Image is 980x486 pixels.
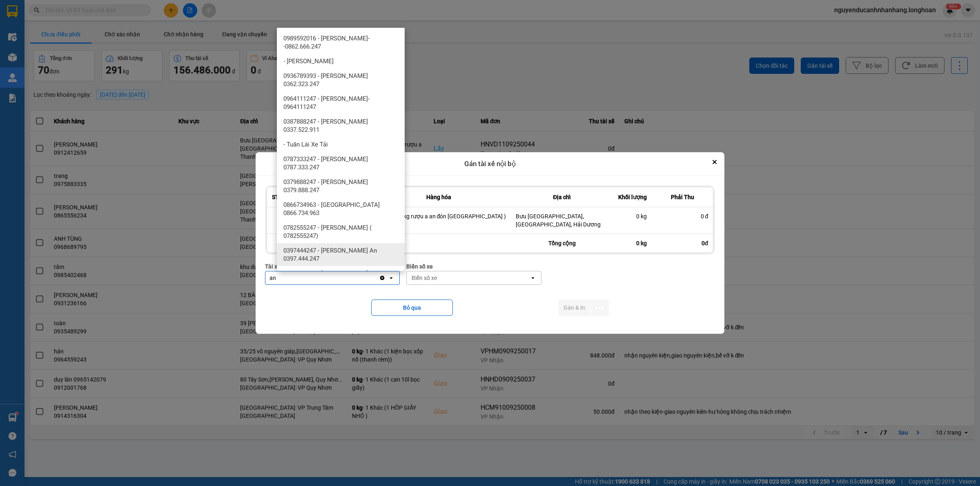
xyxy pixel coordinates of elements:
svg: open [388,275,394,281]
span: 0387888247 - [PERSON_NAME] 0337.522.911 [283,118,401,134]
div: 1 Khác ( 100kg rượu a an đón [GEOGRAPHIC_DATA] ) [372,212,506,220]
div: dialog [256,152,725,334]
span: 0397444247 - [PERSON_NAME] An 0397.444.247 [283,246,401,263]
span: 0964111247 - [PERSON_NAME]- 0964111247 [283,95,401,111]
span: 0782555247 - [PERSON_NAME] ( 0782555247) [283,224,401,240]
span: 0379888247 - [PERSON_NAME] 0379.888.247 [283,178,401,194]
button: Bỏ qua [371,300,453,316]
div: Biển số xe [406,262,541,271]
button: Close [710,157,719,167]
div: 0 đ [657,212,708,220]
div: Biển số xe [412,274,437,282]
span: - [PERSON_NAME] [283,57,334,65]
div: Bưu [GEOGRAPHIC_DATA], [GEOGRAPHIC_DATA], Hải Dương [516,212,608,229]
span: 0936789393 - [PERSON_NAME] 0362.323.247 [283,72,401,88]
div: Khối lượng [618,192,647,202]
div: Hàng hóa [372,192,506,202]
span: - Tuấn Lái Xe Tải [283,140,328,149]
svg: Clear value [379,275,385,281]
span: 0866734963 - [GEOGRAPHIC_DATA] 0866.734.963 [283,201,401,217]
div: 1 [272,212,283,220]
ul: Menu [277,28,405,271]
div: Phải Thu [657,192,708,202]
div: 0đ [652,234,713,253]
div: Tổng cộng [511,234,613,253]
div: Gán tài xế nội bộ [256,152,725,176]
div: STT [272,192,283,202]
span: 0989592016 - [PERSON_NAME]--0862.666.247 [283,34,401,51]
span: 0787333247 - [PERSON_NAME] 0787.333.247 [283,155,401,171]
button: Gán & In [559,300,590,316]
div: 0 kg [618,212,647,220]
svg: open [530,275,536,281]
div: Địa chỉ [516,192,608,202]
div: Tài xế [265,262,400,271]
div: 0 kg [613,234,652,253]
span: 0788000247 - [PERSON_NAME] 0788000247 [283,269,401,286]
